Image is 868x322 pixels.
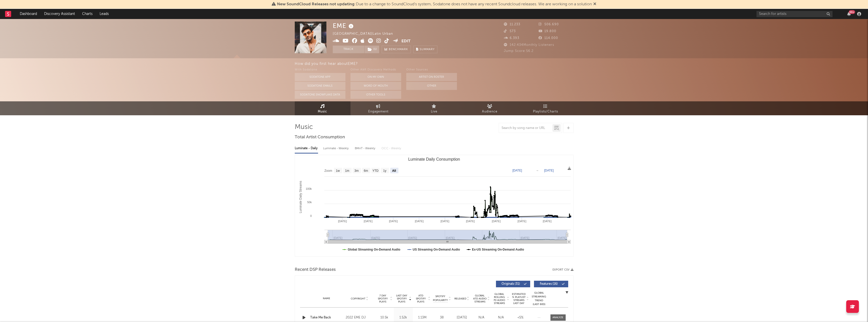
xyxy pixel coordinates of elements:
div: Global Streaming Trend (Last 60D) [531,291,547,306]
text: 1y [383,169,386,173]
button: Features(16) [534,281,568,287]
a: Dashboard [16,9,41,19]
span: Playlists/Charts [533,109,558,115]
div: <5% [512,315,529,320]
text: 1m [345,169,349,173]
a: Charts [79,9,96,19]
text: [DATE] [440,220,449,223]
div: Luminate - Weekly [323,144,350,153]
span: Released [454,297,466,300]
text: Ex-US Streaming On-Demand Audio [472,248,524,251]
a: Discovery Assistant [41,9,79,19]
span: 506.690 [539,23,559,26]
a: Take Me Back [310,315,343,320]
button: (1) [365,46,379,53]
span: Live [431,109,437,115]
span: Summary [420,48,435,51]
button: Sodatone Emails [295,82,345,90]
span: Benchmark [389,47,408,53]
button: Word Of Mouth [350,82,401,90]
a: Benchmark [382,46,411,53]
span: 142.434 Monthly Listeners [504,43,554,47]
text: 0 [310,214,311,217]
span: Global Rolling 7D Audio Streams [492,293,506,305]
div: 99 + [849,10,855,14]
text: [DATE] [338,220,347,223]
div: [GEOGRAPHIC_DATA] | Latin Urban [333,31,399,37]
span: Total Artist Consumption [295,134,345,140]
button: Originals(31) [496,281,530,287]
a: Music [295,101,350,115]
text: [DATE] [389,220,398,223]
span: ( 1 ) [364,46,379,53]
text: 100k [306,187,312,190]
div: N/A [473,315,490,320]
text: [DATE] [543,220,551,223]
a: Engagement [350,101,406,115]
span: Estimated % Playlist Streams Last Day [512,293,526,305]
a: Live [406,101,462,115]
svg: Luminate Daily Consumption [295,155,573,256]
span: Engagement [368,109,389,115]
button: Artist on Roster [406,73,457,81]
text: Luminate Daily Streams [299,181,302,213]
button: Sodatone Snowflake Data [295,91,345,99]
button: Sodatone App [295,73,345,81]
a: Playlists/Charts [518,101,574,115]
text: [DATE] [466,220,475,223]
button: 99+ [847,12,851,16]
button: Track [333,46,364,53]
div: With Sodatone [295,67,345,73]
div: EME [333,22,355,30]
span: Recent DSP Releases [295,267,336,273]
span: Copyright [351,297,365,300]
text: [DATE] [544,169,554,172]
span: : Due to a change to SoundCloud's system, Sodatone does not have any recent Soundcloud releases. ... [277,2,592,6]
button: Other Tools [350,91,401,99]
button: On My Own [350,73,401,81]
span: Music [318,109,327,115]
span: 6.393 [504,36,519,40]
span: Jump Score: 56.2 [504,49,533,53]
a: Audience [462,101,518,115]
button: Other [406,82,457,90]
input: Search for artists [756,11,833,17]
span: 7 Day Spotify Plays [376,294,390,303]
span: 11.233 [504,23,520,26]
button: Summary [413,46,437,53]
div: Luminate - Daily [295,144,318,153]
text: US Streaming On-Demand Audio [413,248,460,251]
input: Search by song name or URL [499,126,552,130]
text: Zoom [324,169,332,173]
div: [DATE] [453,315,470,320]
span: New SoundCloud Releases not updating [277,2,355,6]
text: Global Streaming On-Demand Audio [348,248,400,251]
div: 1.52k [395,315,412,320]
div: Other A&R Discovery Methods [350,67,401,73]
span: Originals ( 31 ) [499,282,523,286]
span: Dismiss [593,2,596,6]
text: 1w [336,169,340,173]
span: 19.800 [539,30,556,33]
button: Edit [401,38,411,45]
span: Global ATD Audio Streams [473,294,487,303]
text: [DATE] [364,220,373,223]
text: [DATE] [512,169,522,172]
text: 3m [354,169,359,173]
span: Spotify Popularity [433,295,448,302]
span: 573 [504,30,516,33]
text: [DATE] [415,220,424,223]
div: Other Sources [406,67,457,73]
div: N/A [492,315,509,320]
div: Name [310,297,343,300]
div: 1.13M [414,315,431,320]
text: Luminate Daily Consumption [408,157,460,161]
button: Export CSV [552,268,574,271]
div: 10.5k [376,315,393,320]
text: All [392,169,396,173]
text: YTD [372,169,378,173]
text: 50k [307,201,312,204]
div: 2022 EME DJ [346,315,373,321]
text: → [536,169,539,172]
